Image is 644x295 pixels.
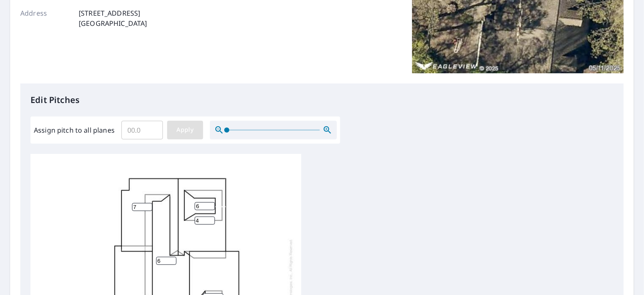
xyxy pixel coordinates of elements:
[79,8,147,28] p: [STREET_ADDRESS] [GEOGRAPHIC_DATA]
[30,94,614,106] p: Edit Pitches
[174,125,196,135] span: Apply
[121,118,163,142] input: 00.0
[167,121,203,139] button: Apply
[34,125,115,135] label: Assign pitch to all planes
[20,8,71,28] p: Address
